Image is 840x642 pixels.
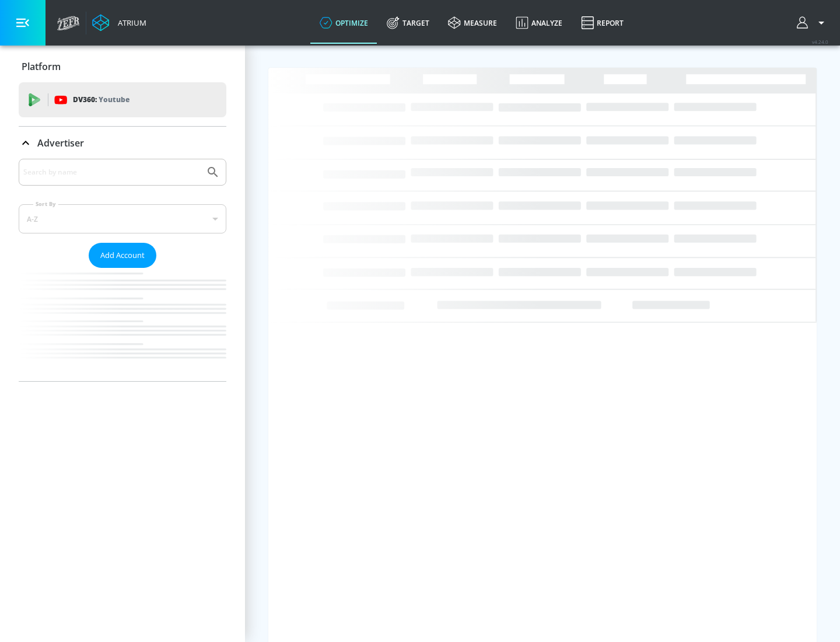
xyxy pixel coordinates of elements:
[377,2,439,44] a: Target
[506,2,572,44] a: Analyze
[19,127,226,159] div: Advertiser
[19,268,226,381] nav: list of Advertiser
[33,200,58,208] label: Sort By
[89,243,156,268] button: Add Account
[439,2,506,44] a: measure
[73,93,129,106] p: DV360:
[23,165,200,180] input: Search by name
[19,159,226,381] div: Advertiser
[19,82,226,117] div: DV360: Youtube
[22,60,61,73] p: Platform
[37,137,84,149] p: Advertiser
[100,249,145,262] span: Add Account
[92,14,146,32] a: Atrium
[310,2,377,44] a: optimize
[812,39,828,45] span: v 4.24.0
[113,18,146,28] div: Atrium
[99,93,129,106] p: Youtube
[19,50,226,83] div: Platform
[572,2,633,44] a: Report
[19,204,226,233] div: A-Z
